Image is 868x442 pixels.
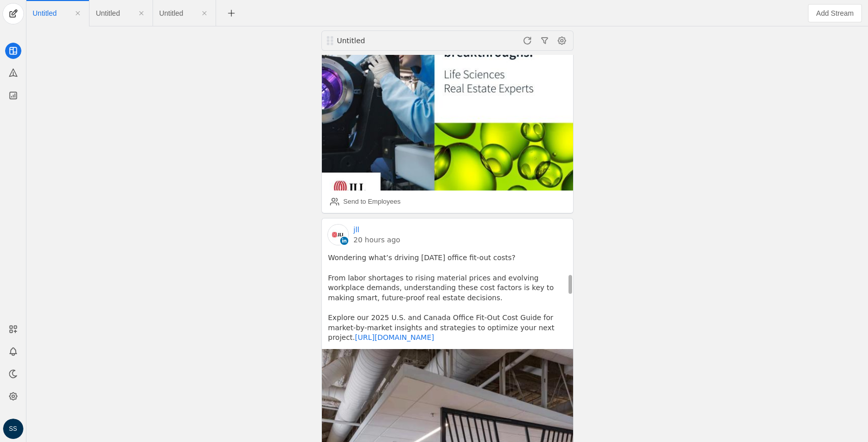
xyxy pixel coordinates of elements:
[328,253,567,342] pre: Wondering what’s driving [DATE] office fit-out costs? From labor shortages to rising material pri...
[159,10,183,17] span: Click to edit name
[132,4,151,22] app-icon-button: Close Tab
[326,194,405,210] button: Send to Employees
[353,225,360,235] a: jll
[816,8,854,18] span: Add Stream
[222,9,241,17] app-icon-button: New Tab
[808,4,862,22] button: Add Stream
[195,4,214,22] app-icon-button: Close Tab
[3,419,23,439] button: SS
[33,10,56,17] span: Click to edit name
[69,4,87,22] app-icon-button: Close Tab
[96,10,119,17] span: Click to edit name
[355,333,434,341] a: [URL][DOMAIN_NAME]
[353,235,400,245] a: 20 hours ago
[337,36,458,46] div: Untitled
[328,225,348,245] img: cache
[343,197,401,207] div: Send to Employees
